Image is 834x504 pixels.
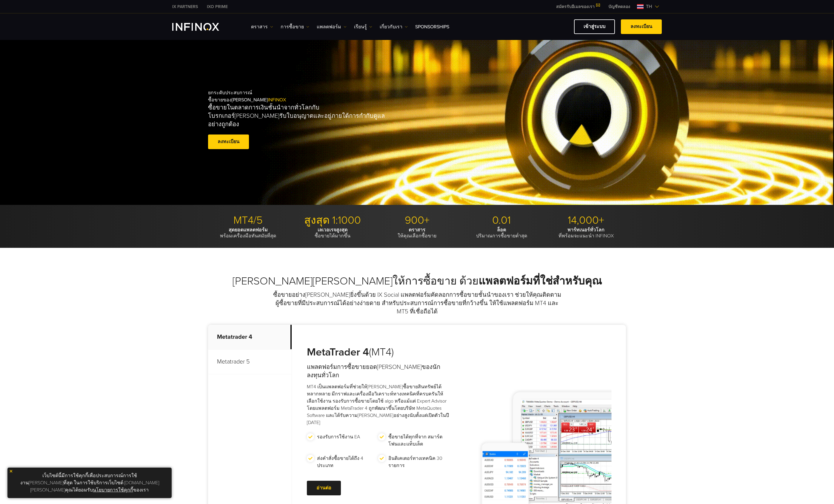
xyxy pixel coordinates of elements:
strong: เลเวอเรจสูงสุด [318,227,347,233]
p: 900+ [377,214,457,227]
span: Go to slide 1 [409,196,413,200]
p: เว็บไซต์นี้มีการใช้คุกกี้เพื่อประสบการณ์การใช้งาน[PERSON_NAME]ที่สุด ในการใช้บริการเว็บไซต์ [DOMA... [10,471,169,495]
p: รองรับการใช้งาน EA [317,433,360,440]
p: ซื้อขายอย่าง[PERSON_NAME]ยิ่งขึ้นด้วย IX Social แพลตฟอร์มคัดลอกการซื้อขายชั้นนำของเรา ช่วยให้คุณต... [272,291,562,316]
img: yellow close icon [9,469,13,473]
p: พร้อมเครื่องมือทันสมัยที่สุด [208,227,288,239]
a: INFINOX MENU [604,4,635,10]
p: ซื้อขายได้ทุกที่จาก สมาร์ตโฟนและแท็บเล็ต [388,433,447,448]
p: 0.01 [461,214,541,227]
p: MT4/5 [208,214,288,227]
a: ตราสาร [251,23,273,30]
h4: แพลตฟอร์มการซื้อขายยอด[PERSON_NAME]ของนักลงทุนทั่วโลก [307,363,449,380]
a: ลงทะเบียน [621,19,662,34]
strong: พาร์ทเนอร์ทั่วโลก [567,227,604,233]
span: Go to slide 3 [421,196,425,200]
a: เกี่ยวกับเรา [380,23,408,30]
p: อินดิเคเตอร์ทางเทคนิค 30 รายการ [388,455,447,469]
strong: สุดยอดแพลตฟอร์ม [229,227,268,233]
span: Go to slide 2 [415,196,419,200]
strong: MetaTrader 4 [307,346,369,358]
strong: ตราสาร [409,227,425,233]
a: อ่านต่อ [307,481,341,495]
span: th [644,3,655,10]
a: INFINOX [202,4,232,10]
h2: [PERSON_NAME][PERSON_NAME]ให้การซื้อขาย ด้วย [208,275,626,288]
a: สมัครรับอีเมลของเรา [552,4,604,9]
strong: แพลตฟอร์มที่ใช่สำหรับคุณ [478,275,602,287]
a: นโยบายการใช้คุกกี้ [93,487,133,493]
div: ยกระดับประสบการณ์ ซื้อขายของ[PERSON_NAME] [208,80,430,160]
h3: (MT4) [307,346,449,359]
p: ซื้อขายในตลาดการเงินชั้นนำจากทั่วโลกกับโบรกเกอร์[PERSON_NAME]รับใบอนุญาตและอยู่ภายใต้การกำกับดูแล... [208,103,385,129]
p: สูงสุด 1:1000 [293,214,373,227]
p: ซื้อขายได้มากขึ้น [293,227,373,239]
span: INFINOX [268,97,286,103]
a: INFINOX Logo [172,23,233,31]
a: Sponsorships [415,23,449,30]
p: 14,000+ [546,214,626,227]
p: ที่พร้อมจะแนะนำ INFINOX [546,227,626,239]
p: MT4 เป็นแพลตฟอร์มที่ช่วยให้[PERSON_NAME]ซื้อขายสินทรัพย์ได้หลากหลาย มีกราฟและเครื่องมือวิเคราะห์ท... [307,383,449,426]
strong: ล็อต [497,227,506,233]
p: Metatrader 4 [208,325,292,350]
a: แพลตฟอร์ม [317,23,347,30]
a: เข้าสู่ระบบ [574,19,615,34]
a: INFINOX [168,4,202,10]
a: ลงทะเบียน [208,134,249,149]
a: เรียนรู้ [354,23,372,30]
p: Metatrader 5 [208,350,292,374]
p: ให้คุณเลือกซื้อขาย [377,227,457,239]
a: การซื้อขาย [281,23,309,30]
p: ส่งคำสั่งซื้อขายได้ถึง 4 ประเภท [317,455,375,469]
p: ปริมาณการซื้อขายต่ำสุด [461,227,541,239]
